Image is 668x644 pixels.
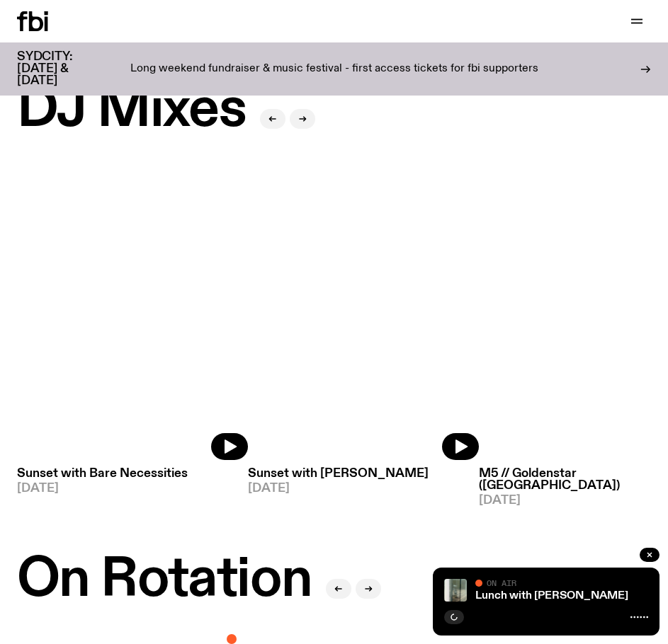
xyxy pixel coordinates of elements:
[17,468,248,480] h3: Sunset with Bare Necessities
[17,461,248,495] a: Sunset with Bare Necessities[DATE]
[248,483,479,495] span: [DATE]
[130,63,538,76] p: Long weekend fundraiser & music festival - first access tickets for fbi supporters
[17,51,108,87] h3: SYDCITY: [DATE] & [DATE]
[487,578,516,587] span: On Air
[475,590,628,602] a: Lunch with [PERSON_NAME]
[248,468,479,480] h3: Sunset with [PERSON_NAME]
[17,553,312,607] h2: On Rotation
[17,84,246,137] h2: DJ Mixes
[248,461,479,495] a: Sunset with [PERSON_NAME][DATE]
[17,483,248,495] span: [DATE]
